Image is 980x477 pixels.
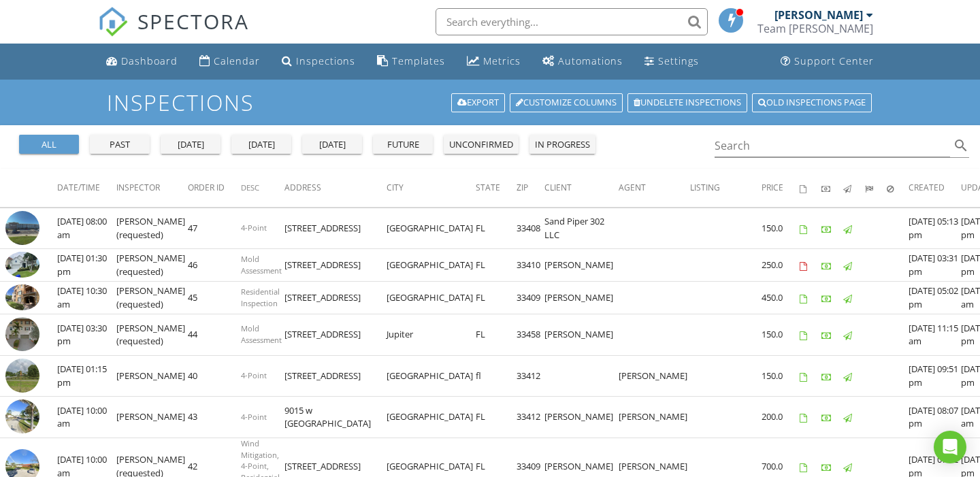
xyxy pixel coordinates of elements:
td: [PERSON_NAME] [544,397,619,438]
span: Client [544,182,572,193]
th: Listing: Not sorted. [690,169,762,207]
span: City [387,182,404,193]
h1: Inspections [107,91,873,114]
td: [DATE] 05:02 pm [909,282,961,314]
td: 33412 [517,355,544,397]
span: SPECTORA [137,7,249,35]
td: 150.0 [762,208,800,249]
div: past [95,138,144,152]
span: Residential Inspection [241,286,280,308]
td: 33409 [517,282,544,314]
button: all [19,135,79,154]
div: Settings [658,54,699,67]
td: [GEOGRAPHIC_DATA] [387,397,476,438]
div: Automations [558,54,623,67]
td: FL [476,208,517,249]
button: [DATE] [302,135,362,154]
th: Submitted: Not sorted. [865,169,887,207]
span: Zip [517,182,528,193]
button: [DATE] [231,135,291,154]
div: Calendar [214,54,260,67]
span: Price [762,182,783,193]
td: [GEOGRAPHIC_DATA] [387,355,476,397]
td: 46 [188,249,241,282]
a: Support Center [775,49,879,74]
td: [DATE] 01:15 pm [57,355,116,397]
td: [DATE] 03:30 pm [57,314,116,356]
td: 200.0 [762,397,800,438]
td: 250.0 [762,249,800,282]
img: 8870742%2Fcover_photos%2FjlT1auAmbfDUsnJqOF9J%2Fsmall.jpg [5,252,39,278]
th: Canceled: Not sorted. [887,169,909,207]
td: [PERSON_NAME] [619,355,690,397]
td: [GEOGRAPHIC_DATA] [387,282,476,314]
td: [DATE] 10:30 am [57,282,116,314]
td: 33412 [517,397,544,438]
td: [PERSON_NAME] [544,282,619,314]
a: Customize Columns [510,93,623,112]
td: [STREET_ADDRESS] [284,208,387,249]
img: 8863493%2Fcover_photos%2FDs6yCL0JWbjtGYIOJKLD%2Fsmall.jpeg [5,284,39,310]
div: Inspections [296,54,355,67]
td: [PERSON_NAME] [619,397,690,438]
td: Sand Piper 302 LLC [544,208,619,249]
img: streetview [5,211,39,245]
td: [DATE] 08:07 pm [909,397,961,438]
th: Paid: Not sorted. [821,169,843,207]
div: Team Rigoli [757,22,873,35]
i: search [953,137,969,154]
a: Dashboard [101,49,183,74]
span: Order ID [188,182,225,193]
td: 44 [188,314,241,356]
span: 4-Point [241,412,267,422]
td: [STREET_ADDRESS] [284,282,387,314]
button: in progress [529,135,595,154]
button: unconfirmed [444,135,519,154]
a: Templates [372,49,451,74]
td: FL [476,249,517,282]
td: [DATE] 08:00 am [57,208,116,249]
td: [GEOGRAPHIC_DATA] [387,208,476,249]
div: future [378,138,427,152]
span: Created [909,182,945,193]
button: future [373,135,433,154]
th: Agent: Not sorted. [619,169,690,207]
div: Dashboard [121,54,178,67]
span: Mold Assessment [241,323,282,345]
div: [PERSON_NAME] [774,8,863,22]
td: 33458 [517,314,544,356]
td: [DATE] 01:30 pm [57,249,116,282]
input: Search everything... [436,8,708,35]
td: [DATE] 10:00 am [57,397,116,438]
a: Undelete inspections [627,93,747,112]
td: 47 [188,208,241,249]
span: Mold Assessment [241,254,282,276]
th: Desc: Not sorted. [241,169,284,207]
span: Date/Time [57,182,100,193]
a: Inspections [276,49,361,74]
td: [DATE] 03:31 pm [909,249,961,282]
td: [DATE] 11:15 am [909,314,961,356]
a: Metrics [461,49,526,74]
a: Automations (Basic) [537,49,628,74]
td: 43 [188,397,241,438]
td: 33408 [517,208,544,249]
td: [PERSON_NAME] (requested) [116,282,188,314]
td: [PERSON_NAME] (requested) [116,314,188,356]
td: [STREET_ADDRESS] [284,355,387,397]
td: FL [476,282,517,314]
a: Export [451,93,505,112]
td: 45 [188,282,241,314]
span: 4-Point [241,223,267,233]
button: past [90,135,150,154]
input: Search [715,135,950,157]
div: Support Center [794,54,874,67]
th: Published: Not sorted. [843,169,865,207]
td: [GEOGRAPHIC_DATA] [387,249,476,282]
th: Agreements signed: Not sorted. [800,169,821,207]
span: Inspector [116,182,160,193]
th: Inspector: Not sorted. [116,169,188,207]
td: FL [476,314,517,356]
td: [PERSON_NAME] [116,355,188,397]
td: [PERSON_NAME] [116,397,188,438]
